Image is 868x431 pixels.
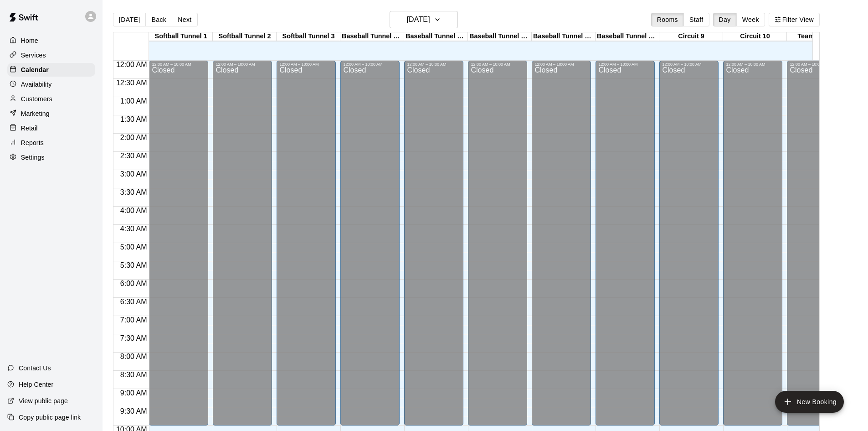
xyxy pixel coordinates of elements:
p: Retail [21,124,38,133]
div: Closed [534,67,588,429]
div: Closed [152,67,205,429]
div: Softball Tunnel 1 [149,32,213,41]
span: 4:00 AM [118,207,149,214]
span: 1:30 AM [118,115,149,123]
span: 2:00 AM [118,134,149,141]
div: Baseball Tunnel 4 (Machine) [340,32,404,41]
button: Rooms [651,13,684,26]
div: Baseball Tunnel 7 (Mound/Machine) [532,32,596,41]
div: 12:00 AM – 10:00 AM: Closed [787,61,846,426]
div: Closed [216,67,269,429]
a: Availability [7,78,95,91]
div: Softball Tunnel 2 [213,32,277,41]
div: Closed [790,67,843,429]
div: 12:00 AM – 10:00 AM: Closed [532,61,591,426]
div: 12:00 AM – 10:00 AM [790,62,843,67]
a: Calendar [7,63,95,77]
span: 7:30 AM [118,334,149,342]
div: 12:00 AM – 10:00 AM: Closed [213,61,272,426]
div: 12:00 AM – 10:00 AM: Closed [468,61,527,426]
div: 12:00 AM – 10:00 AM [534,62,588,67]
p: Contact Us [19,363,51,373]
div: 12:00 AM – 10:00 AM: Closed [404,61,463,426]
div: 12:00 AM – 10:00 AM [598,62,652,67]
div: 12:00 AM – 10:00 AM: Closed [277,61,336,426]
div: Closed [662,67,716,429]
div: Closed [598,67,652,429]
div: 12:00 AM – 10:00 AM [471,62,524,67]
a: Settings [7,151,95,164]
p: View public page [19,396,68,405]
span: 8:30 AM [118,371,149,379]
div: 12:00 AM – 10:00 AM [407,62,461,67]
button: [DATE] [113,13,146,26]
div: Closed [343,67,397,429]
button: Next [172,13,197,26]
span: 6:30 AM [118,298,149,306]
p: Calendar [21,65,49,74]
div: 12:00 AM – 10:00 AM [343,62,397,67]
div: 12:00 AM – 10:00 AM [152,62,205,67]
span: 4:30 AM [118,225,149,233]
div: 12:00 AM – 10:00 AM: Closed [723,61,782,426]
span: 12:00 AM [114,61,149,68]
div: 12:00 AM – 10:00 AM [279,62,333,67]
span: 5:30 AM [118,261,149,269]
span: 12:30 AM [114,79,149,87]
div: 12:00 AM – 10:00 AM: Closed [659,61,719,426]
p: Home [21,36,38,45]
span: 5:00 AM [118,243,149,251]
div: 12:00 AM – 10:00 AM: Closed [340,61,400,426]
div: 12:00 AM – 10:00 AM: Closed [149,61,208,426]
p: Help Center [19,380,53,389]
p: Services [21,51,46,60]
button: Filter View [769,13,820,26]
div: Baseball Tunnel 8 (Mound) [596,32,659,41]
div: 12:00 AM – 10:00 AM [726,62,780,67]
a: Home [7,34,95,47]
div: 12:00 AM – 10:00 AM: Closed [596,61,655,426]
span: 9:00 AM [118,389,149,397]
div: Closed [279,67,333,429]
p: Marketing [21,109,50,118]
button: add [775,391,844,413]
span: 3:30 AM [118,188,149,196]
a: Reports [7,136,95,150]
span: 8:00 AM [118,353,149,360]
button: Back [145,13,172,26]
div: Circuit 10 [723,32,787,41]
div: Baseball Tunnel 5 (Machine) [404,32,468,41]
p: Customers [21,94,52,104]
div: Softball Tunnel 3 [277,32,340,41]
span: 9:30 AM [118,407,149,415]
a: Services [7,48,95,62]
span: 3:00 AM [118,170,149,178]
p: Settings [21,153,45,162]
a: Marketing [7,107,95,120]
span: 1:00 AM [118,97,149,105]
span: 7:00 AM [118,316,149,324]
div: Baseball Tunnel 6 (Machine) [468,32,532,41]
div: Circuit 9 [659,32,723,41]
button: [DATE] [390,11,458,28]
div: 12:00 AM – 10:00 AM [662,62,716,67]
p: Copy public page link [19,413,81,422]
a: Customers [7,92,95,106]
span: 2:30 AM [118,152,149,160]
p: Reports [21,138,44,147]
button: Day [713,13,737,26]
span: 6:00 AM [118,280,149,287]
h6: [DATE] [407,13,430,26]
div: Closed [407,67,461,429]
div: 12:00 AM – 10:00 AM [216,62,269,67]
p: Availability [21,80,52,89]
a: Retail [7,121,95,135]
div: Closed [726,67,780,429]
